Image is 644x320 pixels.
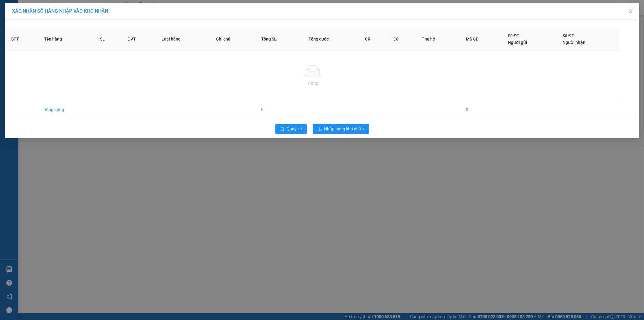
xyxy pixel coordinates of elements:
span: Quay lại [287,126,302,132]
th: Tên hàng [39,28,95,51]
button: rollbackQuay lại [275,124,307,134]
th: SL [95,28,123,51]
th: Ghi chú [211,28,257,51]
td: 0 [257,101,304,118]
th: ĐVT [123,28,157,51]
span: Nhập hàng kho nhận [324,126,364,132]
div: Trống [11,80,615,87]
th: Mã GD [461,28,503,51]
td: 0 [461,101,503,118]
span: Người nhận [563,40,586,45]
th: STT [6,28,39,51]
th: Thu hộ [417,28,461,51]
span: rollback [280,127,284,132]
span: XÁC NHẬN SỐ HÀNG NHẬP VÀO KHO NHẬN [12,8,108,14]
th: CC [389,28,417,51]
span: close [628,9,633,14]
th: Tổng cước [304,28,360,51]
th: Loại hàng [157,28,211,51]
span: download [318,127,322,132]
button: downloadNhập hàng kho nhận [313,124,369,134]
button: Close [622,3,639,20]
span: Số ĐT [563,33,574,38]
td: Tổng cộng [39,101,95,118]
span: Người gửi [508,40,527,45]
th: CR [360,28,389,51]
th: Tổng SL [257,28,304,51]
span: Số ĐT [508,33,520,38]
